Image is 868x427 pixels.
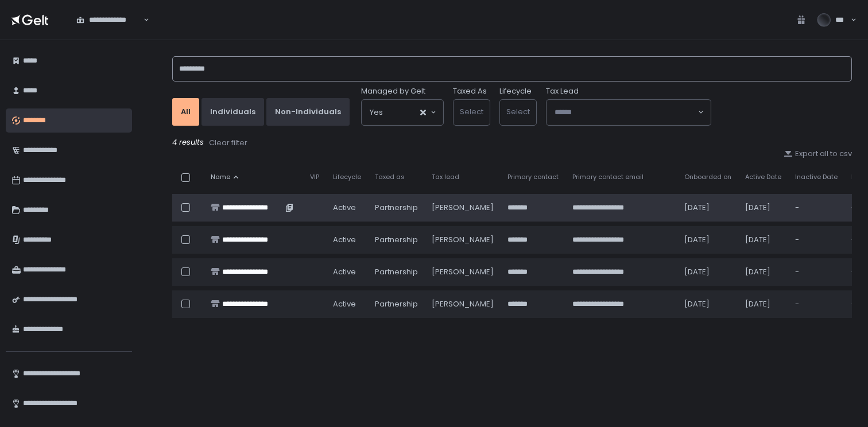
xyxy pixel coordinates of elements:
input: Search for option [555,107,697,118]
div: [PERSON_NAME] [432,235,494,245]
span: active [333,235,356,245]
span: Onboarded on [684,173,731,181]
div: Individuals [210,107,255,117]
span: Select [460,106,483,117]
div: - [795,203,838,213]
div: [DATE] [745,235,781,245]
span: Select [506,106,530,117]
div: Search for option [547,100,711,125]
div: Partnership [375,299,418,309]
div: [DATE] [684,235,731,245]
div: Clear filter [209,138,247,148]
span: active [333,299,356,309]
button: Export all to csv [784,149,852,159]
span: Tax lead [432,173,459,181]
button: All [172,98,199,126]
button: Individuals [201,98,264,126]
div: All [181,107,191,117]
div: [PERSON_NAME] [432,299,494,309]
div: [PERSON_NAME] [432,203,494,213]
button: Non-Individuals [266,98,350,126]
div: [DATE] [684,203,731,213]
span: Name [211,173,230,181]
span: Active Date [745,173,781,181]
label: Taxed As [453,86,487,96]
span: Yes [370,107,383,118]
div: Search for option [362,100,443,125]
span: active [333,267,356,277]
button: Clear filter [208,137,248,149]
div: [DATE] [684,299,731,309]
div: [DATE] [745,203,781,213]
div: - [795,235,838,245]
div: Partnership [375,235,418,245]
span: active [333,203,356,213]
div: [DATE] [745,267,781,277]
div: Non-Individuals [275,107,341,117]
div: Partnership [375,267,418,277]
span: Tax Lead [546,86,579,96]
div: Search for option [69,8,149,32]
span: VIP [310,173,319,181]
span: Lifecycle [333,173,361,181]
div: [PERSON_NAME] [432,267,494,277]
div: [DATE] [745,299,781,309]
input: Search for option [383,107,419,118]
span: Managed by Gelt [361,86,425,96]
span: Inactive Date [795,173,838,181]
button: Clear Selected [420,110,426,115]
div: [DATE] [684,267,731,277]
div: - [795,299,838,309]
span: Primary contact [507,173,559,181]
div: 4 results [172,137,852,149]
span: Primary contact email [572,173,644,181]
div: Partnership [375,203,418,213]
div: - [795,267,838,277]
label: Lifecycle [499,86,532,96]
span: Taxed as [375,173,405,181]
